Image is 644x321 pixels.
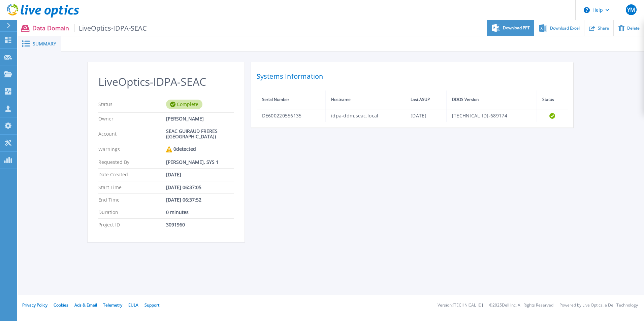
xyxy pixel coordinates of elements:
span: Share [598,26,609,30]
div: [DATE] 06:37:05 [166,185,234,190]
p: End Time [98,197,166,203]
span: YM [627,7,635,12]
div: [PERSON_NAME], SYS 1 [166,159,234,165]
div: [DATE] 06:37:52 [166,197,234,203]
a: Privacy Policy [22,302,47,308]
a: Telemetry [103,302,122,308]
div: 3091960 [166,222,234,227]
p: Project ID [98,222,166,227]
p: Status [98,100,166,109]
li: © 2025 Dell Inc. All Rights Reserved [489,303,553,308]
div: 0 detected [166,146,234,152]
p: Requested By [98,159,166,165]
p: Warnings [98,146,166,152]
p: Data Domain [32,24,147,32]
p: Date Created [98,172,166,177]
td: [TECHNICAL_ID]-689174 [446,109,537,122]
a: EULA [128,302,138,308]
span: Download PPT [503,26,530,30]
div: SEAC GUIRAUD FRERES ([GEOGRAPHIC_DATA]) [166,129,234,139]
td: DE600220556135 [257,109,326,122]
th: Serial Number [257,91,326,109]
div: [PERSON_NAME] [166,116,234,121]
div: [DATE] [166,172,234,177]
p: Account [98,129,166,139]
th: DDOS Version [446,91,537,109]
td: [DATE] [405,109,447,122]
p: Start Time [98,185,166,190]
p: Owner [98,116,166,121]
h2: Systems Information [257,70,568,82]
div: 0 minutes [166,210,234,215]
th: Status [537,91,568,109]
p: Duration [98,210,166,215]
span: LiveOptics-IDPA-SEAC [74,24,147,32]
div: Complete [166,100,202,109]
span: Delete [627,26,640,30]
a: Cookies [54,302,68,308]
li: Version: [TECHNICAL_ID] [438,303,483,308]
h2: LiveOptics-IDPA-SEAC [98,76,234,88]
td: idpa-ddm.seac.local [325,109,405,122]
a: Support [144,302,159,308]
a: Ads & Email [74,302,97,308]
th: Hostname [325,91,405,109]
th: Last ASUP [405,91,447,109]
span: Summary [33,41,56,46]
li: Powered by Live Optics, a Dell Technology [559,303,638,308]
span: Download Excel [550,26,580,30]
